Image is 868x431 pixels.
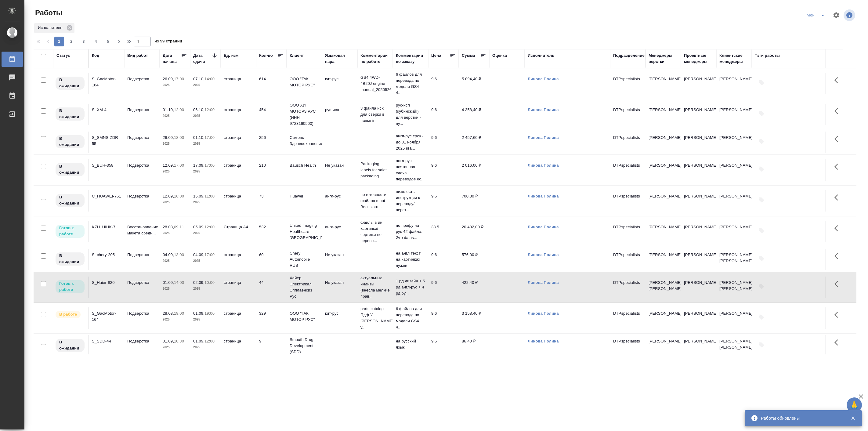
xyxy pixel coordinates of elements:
a: Линова Полина [528,135,559,140]
a: Линова Полина [528,280,559,285]
button: Добавить тэги [755,310,768,324]
p: parts catalog Пдф У [PERSON_NAME] у... [360,306,390,330]
p: В ожидании [59,136,81,148]
button: 🙏 [847,397,862,413]
p: В ожидании [59,108,81,120]
p: 01.09, [163,280,174,285]
span: 4 [91,38,101,45]
p: 2025 [163,168,187,175]
div: Код [92,53,99,59]
div: S_SDD-44 [92,338,121,344]
button: Здесь прячутся важные кнопки [831,104,845,118]
td: DTPspecialists [610,159,646,181]
p: 2025 [193,113,218,119]
p: 2025 [163,230,187,236]
td: 700,80 ₽ [459,190,489,212]
button: 4 [91,37,101,46]
td: 210 [256,159,287,181]
p: Исполнитель [38,25,64,31]
div: Проектные менеджеры [684,53,713,65]
span: 5 [103,38,113,45]
p: 17:00 [204,252,215,257]
button: Здесь прячутся важные кнопки [831,73,845,88]
p: 2025 [163,317,187,323]
p: 04.09, [163,252,174,257]
td: DTPspecialists [610,132,646,153]
p: [PERSON_NAME] [649,193,678,199]
button: Добавить тэги [755,280,768,293]
p: Подверстка [127,252,157,258]
p: Подверстка [127,107,157,113]
td: кит-рус [322,307,357,329]
p: Chery Automobile RUS [290,250,319,269]
p: [PERSON_NAME] [649,310,678,317]
span: 2 [67,38,76,45]
p: В ожидании [59,339,81,351]
div: Исполнитель назначен, приступать к работе пока рано [55,252,85,266]
div: Сумма [462,53,475,59]
div: Исполнитель [528,53,555,59]
button: Здесь прячутся важные кнопки [831,249,845,263]
p: 11:00 [204,194,215,198]
td: 454 [256,104,287,125]
p: 2025 [193,199,218,205]
div: Исполнитель назначен, приступать к работе пока рано [55,135,85,149]
div: Исполнитель назначен, приступать к работе пока рано [55,162,85,177]
p: 26.09, [163,135,174,140]
td: [PERSON_NAME] [681,335,716,357]
td: страница [221,277,256,298]
span: из 59 страниц [154,38,182,46]
p: [PERSON_NAME] [649,338,678,344]
div: Подразделение [613,53,645,59]
p: 17.09, [193,163,204,168]
div: Исполнитель назначен, приступать к работе пока рано [55,76,85,90]
p: 12:00 [174,107,184,112]
p: [PERSON_NAME] [649,224,678,230]
td: 422,40 ₽ [459,277,489,298]
td: [PERSON_NAME] [716,159,752,181]
a: Линова Полина [528,252,559,257]
td: страница [221,249,256,270]
div: Ед. изм [224,53,239,59]
div: Кол-во [259,53,273,59]
button: Здесь прячутся важные кнопки [831,159,845,174]
p: 2025 [163,82,187,88]
div: Исполнитель [34,23,74,33]
p: 2025 [193,344,218,350]
p: [PERSON_NAME] [649,162,678,168]
td: [PERSON_NAME] [716,104,752,125]
p: 16:00 [174,194,184,198]
p: Подверстка [127,193,157,199]
td: 9.6 [428,190,459,212]
p: 01.09, [163,339,174,343]
p: 07.10, [193,77,204,81]
td: 60 [256,249,287,270]
td: 9.6 [428,159,459,181]
td: страница [221,307,256,329]
p: 2025 [163,344,187,350]
td: 73 [256,190,287,212]
div: Исполнитель выполняет работу [55,310,85,319]
p: англ-рус срок - до 01 ноября 2025 (ва... [396,133,425,151]
td: DTPspecialists [610,104,646,125]
p: [PERSON_NAME], [PERSON_NAME] [649,280,678,292]
p: Huawei [290,193,319,199]
a: Линова Полина [528,311,559,316]
td: DTPspecialists [610,335,646,357]
span: Работы [34,8,62,18]
p: англ-рус поэтапная сдача переводов ес... [396,158,425,182]
div: KZH_UIHK-7 [92,224,121,230]
button: Здесь прячутся важные кнопки [831,277,845,291]
td: 256 [256,132,287,153]
div: Тэги работы [755,53,780,59]
td: [PERSON_NAME] [681,104,716,125]
td: 9.6 [428,132,459,153]
a: Линова Полина [528,339,559,343]
p: 2025 [193,168,218,175]
button: Добавить тэги [755,135,768,148]
td: страница [221,104,256,125]
td: 2 016,00 ₽ [459,159,489,181]
td: 9.6 [428,335,459,357]
div: Статус [56,53,70,59]
p: рус-исп (кубинский!) для верстки - ну... [396,102,425,127]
